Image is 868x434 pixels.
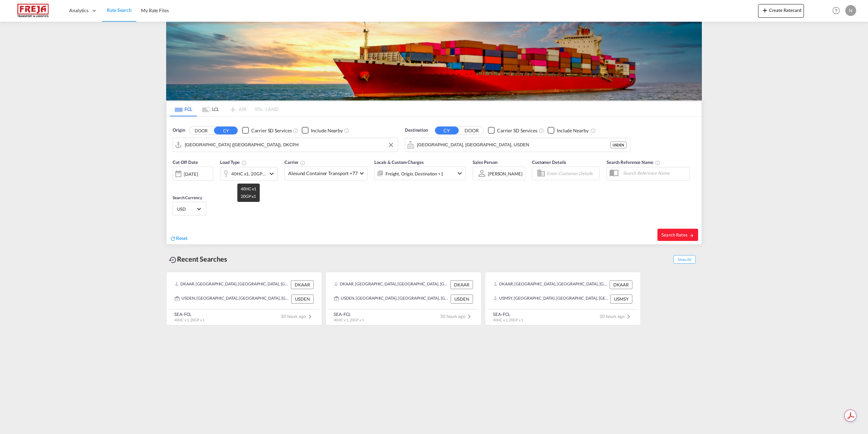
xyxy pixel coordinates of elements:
div: Include Nearby [311,127,343,134]
span: 30 hours ago [440,314,473,319]
span: My Rate Files [141,7,169,13]
div: DKAAR [450,280,473,289]
div: SEA-FCL [174,311,204,317]
span: Analytics [69,7,88,14]
span: Cut Off Date [173,159,198,165]
md-icon: Your search will be saved by the below given name [655,160,660,166]
md-input-container: Denver, CO, USDEN [405,138,630,152]
md-icon: The selected Trucker/Carrierwill be displayed in the rate results If the rates are from another f... [300,160,305,166]
button: DOOR [189,127,213,134]
recent-search-card: DKAAR, [GEOGRAPHIC_DATA], [GEOGRAPHIC_DATA], [GEOGRAPHIC_DATA], [GEOGRAPHIC_DATA] DKAARUSMSY, [GE... [485,272,641,325]
span: 30 hours ago [281,314,314,319]
md-icon: Unchecked: Search for CY (Container Yard) services for all selected carriers.Checked : Search for... [539,128,544,133]
span: Search Rates [662,232,694,238]
div: N [845,5,856,16]
md-tab-item: FCL [170,101,197,116]
md-icon: icon-plus 400-fg [761,6,769,14]
md-icon: Unchecked: Ignores neighbouring ports when fetching rates.Checked : Includes neighbouring ports w... [591,128,596,133]
div: USDEN [291,295,314,303]
div: USDEN [451,295,473,303]
md-icon: icon-backup-restore [169,256,177,264]
md-icon: icon-information-outline [241,160,247,166]
md-datepicker: Select [173,180,178,189]
span: Customer Details [532,159,566,165]
recent-search-card: DKAAR, [GEOGRAPHIC_DATA], [GEOGRAPHIC_DATA], [GEOGRAPHIC_DATA], [GEOGRAPHIC_DATA] DKAARUSDEN, [GE... [166,272,322,325]
div: SEA-FCL [493,311,523,317]
div: Carrier SD Services [251,127,292,134]
span: Carrier [284,159,305,165]
md-icon: Unchecked: Search for CY (Container Yard) services for all selected carriers.Checked : Search for... [293,128,298,133]
button: icon-plus 400-fgCreate Ratecard [758,4,804,18]
md-checkbox: Checkbox No Ink [488,127,537,134]
span: Origin [173,127,185,134]
md-checkbox: Checkbox No Ink [242,127,292,134]
span: Search Reference Name [607,159,660,165]
input: Search Reference Name [619,168,689,178]
div: Carrier SD Services [497,127,537,134]
input: Enter Customer Details [547,168,597,178]
img: LCL+%26+FCL+BACKGROUND.png [166,22,702,100]
div: USDEN, Denver, CO, United States, North America, Americas [334,295,449,303]
span: Load Type [220,159,247,165]
div: [DATE] [173,167,213,181]
div: USDEN [610,141,627,148]
div: DKAAR [610,280,632,289]
span: 40HC x 1, 20GP x 1 [493,318,523,322]
md-icon: icon-refresh [170,235,176,242]
span: 40HC x 1, 20GP x 1 [334,318,364,322]
span: USD [177,206,196,212]
button: CY [214,127,238,134]
span: 40HC x 1, 20GP x 1 [174,318,204,322]
input: Search by Port [417,140,610,150]
button: DOOR [460,127,484,134]
md-checkbox: Checkbox No Ink [302,127,343,134]
button: CY [435,127,459,134]
md-select: Sales Person: Nikolaj Korsvold [487,169,523,178]
md-icon: icon-chevron-down [268,170,276,178]
md-input-container: Copenhagen (Kobenhavn), DKCPH [173,138,398,152]
button: Clear Input [386,140,396,150]
span: Help [830,5,842,16]
span: Rate Search [107,7,132,13]
span: Reset [176,235,188,241]
md-icon: icon-chevron-right [625,313,633,321]
span: Sales Person [473,159,497,165]
md-icon: Unchecked: Ignores neighbouring ports when fetching rates.Checked : Includes neighbouring ports w... [344,128,350,133]
md-checkbox: Checkbox No Ink [548,127,589,134]
md-tab-item: LCL [197,101,224,116]
md-select: Select Currency: $ USDUnited States Dollar [176,204,203,214]
div: DKAAR, Aarhus, Denmark, Northern Europe, Europe [175,280,289,289]
div: DKAAR, Aarhus, Denmark, Northern Europe, Europe [334,280,449,289]
div: SEA-FCL [334,311,364,317]
input: Search by Port [185,140,394,150]
div: [PERSON_NAME] [488,171,522,176]
md-icon: icon-chevron-down [456,169,464,177]
div: DKAAR [291,280,314,289]
div: USMSY [610,295,632,303]
img: 586607c025bf11f083711d99603023e7.png [10,3,56,18]
div: Include Nearby [557,127,589,134]
md-icon: icon-chevron-right [306,313,314,321]
div: 40HC x1 20GP x1icon-chevron-down [220,167,278,181]
span: Locals & Custom Charges [374,159,424,165]
div: 40HC x1 20GP x1 [231,169,266,178]
span: Alesund Container Transport +77 [288,170,358,177]
div: USMSY, New Orleans, LA, United States, North America, Americas [493,295,609,303]
button: Search Ratesicon-arrow-right [657,229,698,241]
span: 40HC x1 20GP x1 [241,186,256,199]
div: icon-refreshReset [170,235,188,242]
div: Origin DOOR CY Checkbox No InkUnchecked: Search for CY (Container Yard) services for all selected... [166,117,702,244]
div: Recent Searches [166,251,230,267]
md-icon: icon-arrow-right [689,233,694,238]
md-pagination-wrapper: Use the left and right arrow keys to navigate between tabs [170,101,278,116]
div: Help [830,5,845,17]
div: DKAAR, Aarhus, Denmark, Northern Europe, Europe [493,280,608,289]
div: Freight Origin Destination Factory Stuffingicon-chevron-down [374,167,466,180]
md-icon: icon-chevron-right [465,313,473,321]
recent-search-card: DKAAR, [GEOGRAPHIC_DATA], [GEOGRAPHIC_DATA], [GEOGRAPHIC_DATA], [GEOGRAPHIC_DATA] DKAARUSDEN, [GE... [325,272,481,325]
span: 30 hours ago [599,314,633,319]
div: USDEN, Denver, CO, United States, North America, Americas [175,295,290,303]
span: Show All [673,255,696,264]
span: Search Currency [173,195,202,200]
